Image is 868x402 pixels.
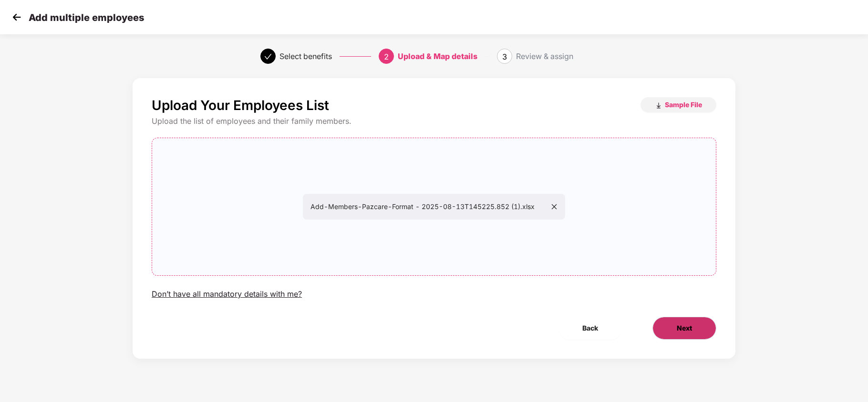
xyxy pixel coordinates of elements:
div: Don’t have all mandatory details with me? [152,289,302,299]
span: 3 [502,52,507,61]
span: Next [677,323,692,333]
img: svg+xml;base64,PHN2ZyB4bWxucz0iaHR0cDovL3d3dy53My5vcmcvMjAwMC9zdmciIHdpZHRoPSIzMCIgaGVpZ2h0PSIzMC... [10,10,24,24]
img: download_icon [655,102,662,110]
button: Next [652,317,716,340]
span: check [264,53,272,60]
span: 2 [384,52,389,61]
button: Sample File [641,97,716,112]
p: Upload Your Employees List [152,97,329,113]
div: Select benefits [279,49,332,64]
p: Add multiple employees [29,12,144,23]
span: Back [582,323,598,333]
button: Back [558,317,622,340]
div: Upload & Map details [398,49,477,64]
span: Add-Members-Pazcare-Format - 2025-08-13T145225.852 (1).xlsx [310,202,558,211]
span: Sample File [665,100,702,109]
span: Add-Members-Pazcare-Format - 2025-08-13T145225.852 (1).xlsx close [152,138,716,275]
div: Review & assign [516,49,573,64]
div: Upload the list of employees and their family members. [152,116,716,126]
span: close [551,203,558,210]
